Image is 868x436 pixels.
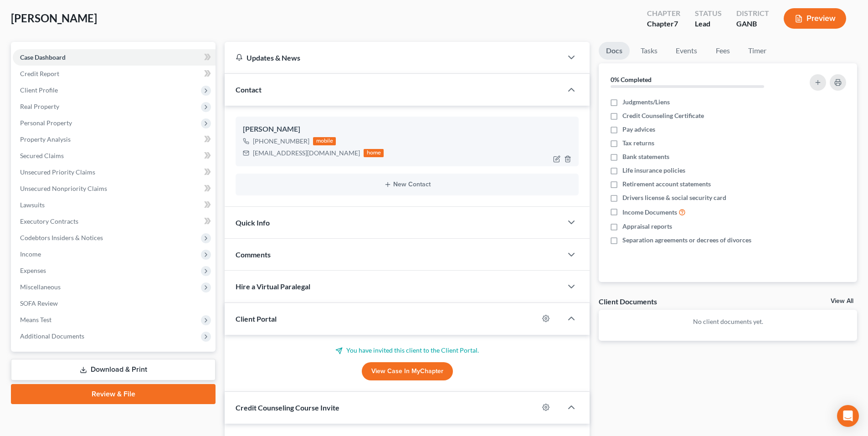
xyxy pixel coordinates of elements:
[622,236,751,245] span: Separation agreements or decrees of divorces
[236,250,271,259] span: Comments
[837,405,859,427] div: Open Intercom Messenger
[13,295,216,312] a: SOFA Review
[20,332,84,340] span: Additional Documents
[13,131,216,148] a: Property Analysis
[13,66,216,82] a: Credit Report
[20,86,58,94] span: Client Profile
[20,152,64,159] span: Secured Claims
[236,53,551,62] div: Updates & News
[253,149,360,158] div: [EMAIL_ADDRESS][DOMAIN_NAME]
[13,197,216,213] a: Lawsuits
[20,119,72,127] span: Personal Property
[236,403,339,412] span: Credit Counseling Course Invite
[236,218,270,227] span: Quick Info
[695,8,722,19] div: Status
[243,181,571,188] button: New Contact
[695,19,722,29] div: Lead
[647,8,680,19] div: Chapter
[20,103,59,110] span: Real Property
[622,208,677,217] span: Income Documents
[622,166,685,175] span: Life insurance policies
[647,19,680,29] div: Chapter
[13,180,216,197] a: Unsecured Nonpriority Claims
[622,97,670,107] span: Judgments/Liens
[13,164,216,180] a: Unsecured Priority Claims
[13,49,216,66] a: Case Dashboard
[622,138,654,148] span: Tax returns
[831,298,853,304] a: View All
[11,11,97,25] span: [PERSON_NAME]
[20,267,46,274] span: Expenses
[741,42,774,60] a: Timer
[622,180,711,189] span: Retirement account statements
[784,8,846,29] button: Preview
[20,299,58,307] span: SOFA Review
[736,19,769,29] div: GANB
[20,168,95,176] span: Unsecured Priority Claims
[20,217,78,225] span: Executory Contracts
[243,124,571,135] div: [PERSON_NAME]
[20,70,59,77] span: Credit Report
[20,135,71,143] span: Property Analysis
[611,76,652,83] strong: 0% Completed
[20,185,107,192] span: Unsecured Nonpriority Claims
[11,359,216,380] a: Download & Print
[20,250,41,258] span: Income
[236,346,579,355] p: You have invited this client to the Client Portal.
[20,201,45,209] span: Lawsuits
[364,149,384,157] div: home
[13,148,216,164] a: Secured Claims
[20,283,61,291] span: Miscellaneous
[253,137,309,146] div: [PHONE_NUMBER]
[668,42,704,60] a: Events
[599,42,630,60] a: Docs
[599,297,657,306] div: Client Documents
[20,53,66,61] span: Case Dashboard
[633,42,665,60] a: Tasks
[606,317,850,326] p: No client documents yet.
[236,314,277,323] span: Client Portal
[13,213,216,230] a: Executory Contracts
[622,152,669,161] span: Bank statements
[622,193,726,202] span: Drivers license & social security card
[736,8,769,19] div: District
[20,234,103,241] span: Codebtors Insiders & Notices
[236,85,262,94] span: Contact
[674,19,678,28] span: 7
[622,111,704,120] span: Credit Counseling Certificate
[20,316,51,323] span: Means Test
[622,125,655,134] span: Pay advices
[313,137,336,145] div: mobile
[11,384,216,404] a: Review & File
[362,362,453,380] a: View Case in MyChapter
[622,222,672,231] span: Appraisal reports
[236,282,310,291] span: Hire a Virtual Paralegal
[708,42,737,60] a: Fees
